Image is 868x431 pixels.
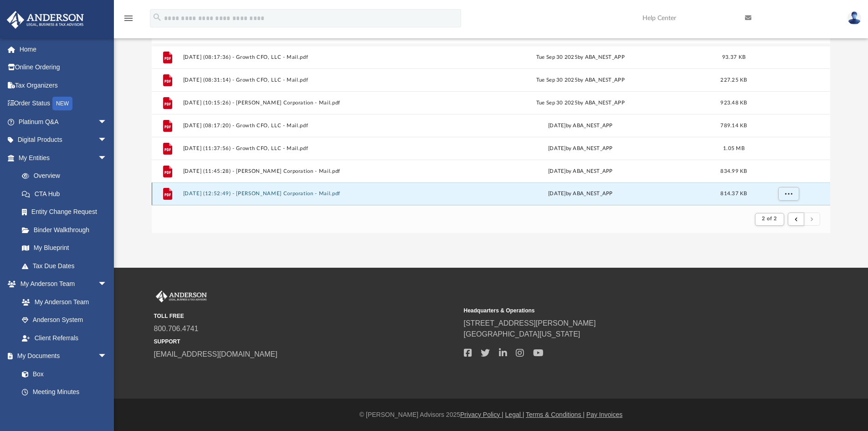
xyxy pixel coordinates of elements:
span: 814.37 KB [720,191,747,196]
button: [DATE] (12:52:49) - [PERSON_NAME] Corporation - Mail.pdf [183,191,445,197]
div: by ABA_NEST_APP [449,190,712,198]
span: 834.99 KB [720,168,747,173]
a: 800.706.4741 [154,325,199,332]
div: Tue Sep 30 2025 by ABA_NEST_APP [449,76,712,84]
span: 789.14 KB [720,123,747,128]
span: [DATE] [548,145,566,151]
a: Terms & Conditions | [526,411,585,418]
small: TOLL FREE [154,312,457,320]
small: Headquarters & Operations [464,306,767,315]
a: Tax Organizers [6,76,121,94]
a: Digital Productsarrow_drop_down [6,131,121,149]
span: 2 of 2 [762,216,777,221]
a: Legal | [505,411,524,418]
div: Tue Sep 30 2025 by ABA_NEST_APP [449,99,712,107]
span: 1.05 MB [723,145,745,151]
a: My Anderson Teamarrow_drop_down [6,275,116,293]
a: CTA Hub [13,185,121,203]
a: Meeting Minutes [13,383,116,401]
div: by ABA_NEST_APP [449,144,712,152]
a: Privacy Policy | [460,411,503,418]
button: [DATE] (10:15:26) - [PERSON_NAME] Corporation - Mail.pdf [183,100,445,106]
small: SUPPORT [154,338,457,346]
a: My Blueprint [13,239,116,257]
a: My Entitiesarrow_drop_down [6,149,121,167]
div: NEW [52,97,72,110]
a: menu [123,17,134,24]
span: arrow_drop_down [98,113,116,131]
div: grid [152,44,831,205]
button: 2 of 2 [755,213,784,226]
div: [DATE] by ABA_NEST_APP [449,121,712,130]
img: Anderson Advisors Platinum Portal [154,291,209,302]
div: by ABA_NEST_APP [449,167,712,175]
a: Anderson System [13,311,116,329]
a: My Anderson Team [13,293,112,311]
button: [DATE] (08:31:14) - Growth CFO, LLC - Mail.pdf [183,77,445,83]
a: Pay Invoices [586,411,622,418]
a: [GEOGRAPHIC_DATA][US_STATE] [464,330,580,338]
a: Home [6,40,121,58]
span: 227.25 KB [720,77,747,82]
a: [STREET_ADDRESS][PERSON_NAME] [464,319,596,327]
span: 93.37 KB [722,54,745,59]
img: Anderson Advisors Platinum Portal [4,11,87,29]
span: arrow_drop_down [98,131,116,150]
a: Binder Walkthrough [13,221,121,239]
span: [DATE] [548,168,566,173]
button: More options [778,187,799,201]
button: [DATE] (11:45:28) - [PERSON_NAME] Corporation - Mail.pdf [183,168,445,174]
a: Entity Change Request [13,203,121,221]
span: arrow_drop_down [98,275,116,294]
a: Overview [13,167,121,185]
a: Box [13,365,112,383]
button: [DATE] (08:17:20) - Growth CFO, LLC - Mail.pdf [183,123,445,129]
i: search [152,12,162,22]
span: arrow_drop_down [98,347,116,366]
i: menu [123,13,134,24]
a: Order StatusNEW [6,94,121,113]
img: User Pic [847,11,861,25]
a: Tax Due Dates [13,257,121,275]
div: © [PERSON_NAME] Advisors 2025 [114,410,868,420]
div: Tue Sep 30 2025 by ABA_NEST_APP [449,53,712,61]
span: [DATE] [548,191,566,196]
button: [DATE] (11:37:56) - Growth CFO, LLC - Mail.pdf [183,145,445,151]
a: Platinum Q&Aarrow_drop_down [6,113,121,131]
span: arrow_drop_down [98,149,116,167]
a: My Documentsarrow_drop_down [6,347,116,365]
a: [EMAIL_ADDRESS][DOMAIN_NAME] [154,350,277,358]
a: Online Ordering [6,58,121,77]
a: Client Referrals [13,329,116,347]
span: 923.48 KB [720,100,747,105]
button: [DATE] (08:17:36) - Growth CFO, LLC - Mail.pdf [183,54,445,60]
